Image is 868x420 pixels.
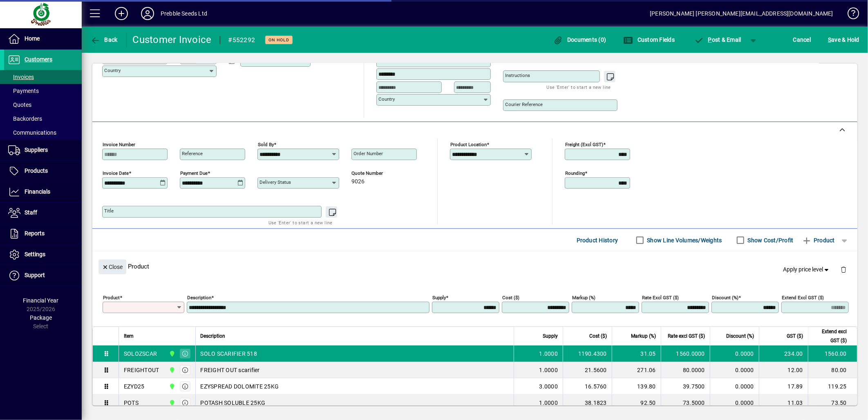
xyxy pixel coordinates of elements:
mat-label: Rate excl GST ($) [642,295,679,300]
span: Quote number [351,171,400,176]
mat-label: Invoice date [103,170,129,176]
button: Add [108,6,134,21]
button: Product History [573,233,622,248]
mat-label: Freight (excl GST) [565,142,603,147]
div: 1560.0000 [666,350,705,358]
span: Back [90,36,118,43]
span: Cost ($) [589,332,607,341]
td: 1190.4300 [563,345,612,362]
a: Products [4,161,82,181]
span: EZYSPREAD DOLOMITE 25KG [201,382,279,391]
span: CHRISTCHURCH [167,349,176,358]
td: 31.05 [612,345,661,362]
span: GST ($) [787,332,803,341]
td: 234.00 [759,345,808,362]
div: 39.7500 [666,382,705,391]
button: Custom Fields [622,32,677,47]
a: Financials [4,182,82,202]
div: 80.0000 [666,366,705,374]
span: FREIGHT OUT scarifier [201,366,260,374]
a: Communications [4,126,82,140]
app-page-header-button: Delete [834,266,853,273]
td: 119.25 [808,378,857,395]
span: Financials [25,188,50,195]
a: Knowledge Base [841,2,858,28]
button: Back [88,32,120,47]
div: 73.5000 [666,399,705,407]
span: Supply [543,332,558,341]
span: Products [25,167,48,174]
div: POTS [124,399,139,407]
td: 0.0000 [710,395,759,411]
span: Backorders [8,115,42,122]
span: ost & Email [694,36,741,43]
span: CHRISTCHURCH [167,398,176,407]
mat-label: Extend excl GST ($) [782,295,824,300]
mat-label: Country [104,68,121,73]
mat-label: Courier Reference [505,102,543,107]
span: Close [102,260,123,274]
span: 1.0000 [539,350,558,358]
mat-label: Discount (%) [712,295,738,300]
button: Profile [134,6,161,21]
td: 0.0000 [710,345,759,362]
mat-hint: Use 'Enter' to start a new line [547,82,611,92]
button: Product [798,233,839,248]
a: Staff [4,203,82,223]
div: Product [92,251,857,281]
td: 0.0000 [710,378,759,395]
td: 17.89 [759,378,808,395]
mat-label: Order number [353,151,383,156]
div: EZYD25 [124,382,145,391]
button: Save & Hold [826,32,861,47]
span: Product History [577,234,618,247]
span: CHRISTCHURCH [167,382,176,391]
a: Support [4,265,82,286]
mat-label: Description [187,295,211,300]
td: 271.06 [612,362,661,378]
button: Apply price level [780,262,834,277]
div: Prebble Seeds Ltd [161,7,207,20]
td: 139.80 [612,378,661,395]
td: 21.5600 [563,362,612,378]
button: Documents (0) [551,32,608,47]
td: 16.5760 [563,378,612,395]
span: Extend excl GST ($) [813,327,847,345]
button: Post & Email [690,32,745,47]
span: Custom Fields [624,36,675,43]
span: 1.0000 [539,399,558,407]
span: 9026 [351,178,365,185]
span: Home [25,35,40,42]
td: 80.00 [808,362,857,378]
span: Markup (%) [631,332,656,341]
span: Staff [25,209,37,216]
mat-label: Product location [450,142,487,147]
span: Reports [25,230,45,237]
span: CHRISTCHURCH [167,366,176,375]
span: Documents (0) [553,36,606,43]
label: Show Line Volumes/Weights [646,236,722,244]
button: Close [98,260,126,274]
mat-hint: Use 'Enter' to start a new line [268,218,333,227]
span: Customers [25,56,52,63]
span: Financial Year [23,297,59,304]
div: SOLOZSCAR [124,350,157,358]
div: [PERSON_NAME] [PERSON_NAME][EMAIL_ADDRESS][DOMAIN_NAME] [650,7,833,20]
div: FREIGHTOUT [124,366,159,374]
div: Customer Invoice [133,33,212,46]
mat-label: Invoice number [103,142,135,147]
span: Settings [25,251,45,257]
a: Payments [4,84,82,98]
a: Suppliers [4,140,82,160]
div: #552292 [228,34,255,47]
span: Communications [8,129,56,136]
td: 11.03 [759,395,808,411]
label: Show Cost/Profit [746,236,794,244]
span: 3.0000 [539,382,558,391]
a: Home [4,29,82,49]
span: Quotes [8,102,31,108]
td: 12.00 [759,362,808,378]
span: Package [30,314,52,321]
mat-label: Delivery status [260,179,291,185]
td: 92.50 [612,395,661,411]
